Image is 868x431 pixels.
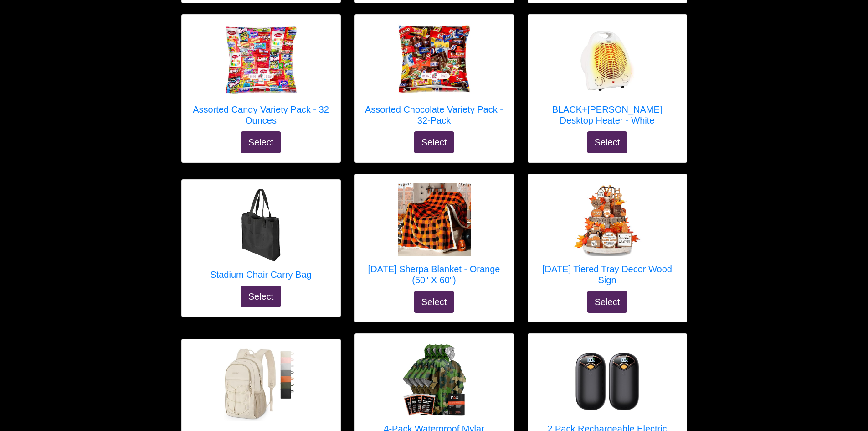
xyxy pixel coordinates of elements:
h5: Stadium Chair Carry Bag [210,269,311,280]
button: Select [414,131,455,153]
button: Select [241,131,282,153]
img: Assorted Candy Variety Pack - 32 Ounces [225,24,298,97]
button: Select [587,291,628,313]
button: Select [241,286,282,307]
img: Thanksgiving Tiered Tray Decor Wood Sign [571,183,644,256]
a: Assorted Candy Variety Pack - 32 Ounces Assorted Candy Variety Pack - 32 Ounces [191,24,331,131]
img: 4-Pack Waterproof Mylar Emergency Poncho/Blanket [398,343,471,416]
h5: Assorted Candy Variety Pack - 32 Ounces [191,104,331,126]
a: Halloween Sherpa Blanket - Orange (50" X 60") [DATE] Sherpa Blanket - Orange (50" X 60") [364,183,504,291]
img: Beige Packable Hiking Backpack [224,348,297,421]
h5: [DATE] Sherpa Blanket - Orange (50" X 60") [364,264,504,286]
a: BLACK+DECKER Desktop Heater - White BLACK+[PERSON_NAME] Desktop Heater - White [537,24,678,131]
img: BLACK+DECKER Desktop Heater - White [571,24,644,97]
h5: [DATE] Tiered Tray Decor Wood Sign [537,264,678,286]
img: Halloween Sherpa Blanket - Orange (50" X 60") [398,183,471,256]
img: Assorted Chocolate Variety Pack - 32-Pack [398,24,471,97]
img: Stadium Chair Carry Bag [225,189,298,262]
img: 2 Pack Rechargeable Electric Hand Warmers [571,343,644,416]
a: Stadium Chair Carry Bag Stadium Chair Carry Bag [210,189,311,286]
button: Select [414,291,455,313]
button: Select [587,131,628,153]
a: Thanksgiving Tiered Tray Decor Wood Sign [DATE] Tiered Tray Decor Wood Sign [537,183,678,291]
a: Assorted Chocolate Variety Pack - 32-Pack Assorted Chocolate Variety Pack - 32-Pack [364,24,504,131]
h5: BLACK+[PERSON_NAME] Desktop Heater - White [537,104,678,126]
h5: Assorted Chocolate Variety Pack - 32-Pack [364,104,504,126]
